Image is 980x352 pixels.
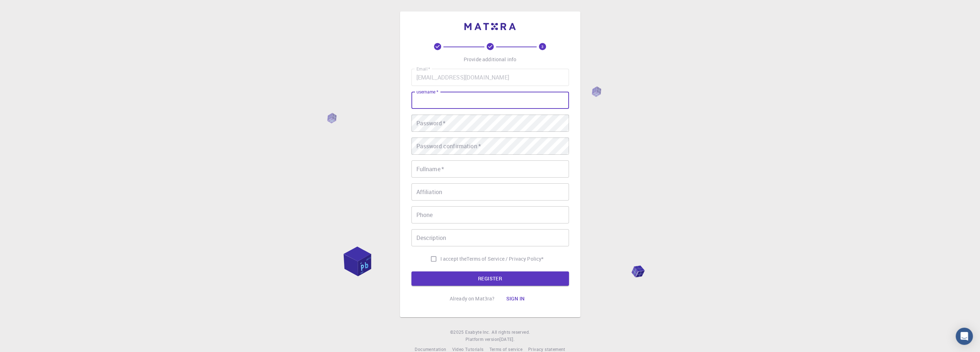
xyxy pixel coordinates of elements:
label: Email [416,66,430,72]
a: [DATE]. [499,336,515,343]
span: [DATE] . [499,336,515,342]
p: Provide additional info [464,56,516,63]
label: username [416,89,438,95]
div: Open Intercom Messenger [956,328,973,345]
a: Terms of Service / Privacy Policy* [467,255,544,262]
span: Exabyte Inc. [465,329,490,335]
p: Terms of Service / Privacy Policy * [467,255,544,262]
text: 3 [541,44,544,49]
span: Video Tutorials [452,346,483,352]
button: Sign in [500,291,530,306]
button: REGISTER [411,271,569,286]
span: Privacy statement [528,346,565,352]
span: I accept the [440,255,467,262]
span: Platform version [465,336,499,343]
span: Documentation [415,346,446,352]
span: Terms of service [489,346,522,352]
span: © 2025 [450,329,465,336]
a: Exabyte Inc. [465,329,490,336]
p: Already on Mat3ra? [450,295,495,302]
span: All rights reserved. [492,329,530,336]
